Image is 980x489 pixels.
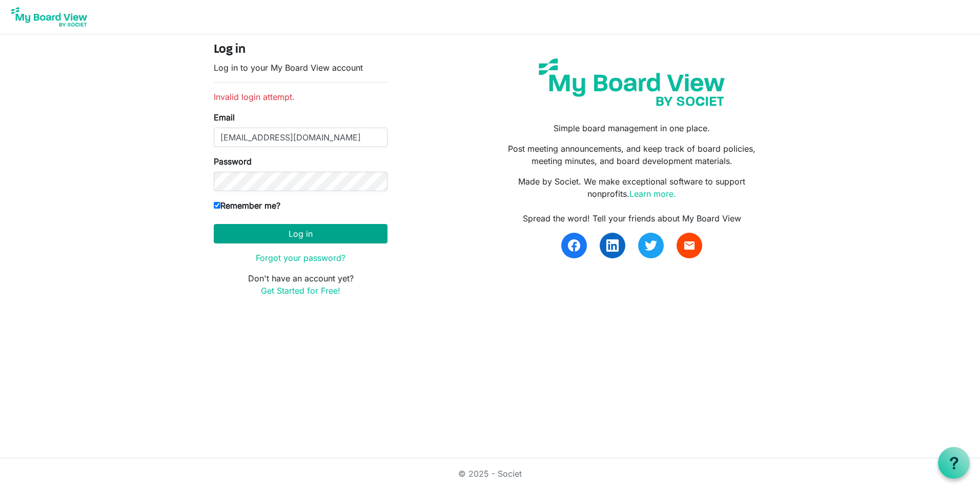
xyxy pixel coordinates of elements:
img: My Board View Logo [8,4,90,30]
a: Forgot your password? [256,253,345,263]
a: Get Started for Free! [261,286,340,296]
label: Email [214,111,235,124]
label: Remember me? [214,199,280,212]
h4: Log in [214,43,387,57]
img: linkedin.svg [606,239,619,252]
button: Log in [214,224,387,243]
img: facebook.svg [568,239,580,252]
div: Spread the word! Tell your friends about My Board View [498,212,766,225]
p: Post meeting announcements, and keep track of board policies, meeting minutes, and board developm... [498,142,766,167]
input: Remember me? [214,202,220,209]
label: Password [214,155,252,168]
p: Log in to your My Board View account [214,62,387,74]
li: Invalid login attempt. [214,91,387,103]
a: © 2025 - Societ [458,468,522,479]
img: my-board-view-societ.svg [531,51,732,114]
p: Made by Societ. We make exceptional software to support nonprofits. [498,175,766,200]
img: twitter.svg [645,239,657,252]
a: email [677,233,702,258]
p: Don't have an account yet? [214,272,387,297]
a: Learn more. [629,189,676,199]
span: email [683,239,696,252]
p: Simple board management in one place. [498,122,766,134]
